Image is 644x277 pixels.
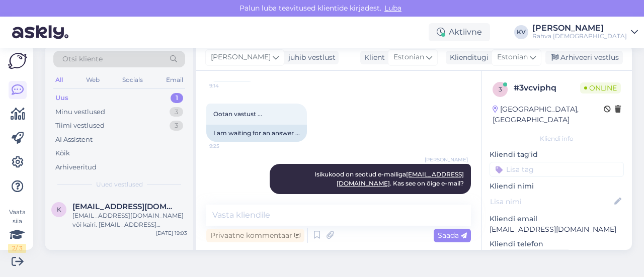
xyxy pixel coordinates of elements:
div: Web [84,73,102,86]
div: Küsi telefoninumbrit [490,249,571,263]
div: Socials [120,73,145,86]
div: [EMAIL_ADDRESS][DOMAIN_NAME] või kairi. [EMAIL_ADDRESS][DOMAIN_NAME] [72,211,187,229]
span: Saada [438,231,467,240]
div: 3 [170,121,183,131]
div: 1 [171,93,183,103]
div: KV [514,25,528,39]
span: [PERSON_NAME] [425,156,468,163]
p: Kliendi tag'id [490,149,624,160]
span: Otsi kliente [62,54,103,64]
span: Estonian [393,52,424,63]
div: Rahva [DEMOGRAPHIC_DATA] [532,32,627,40]
p: Kliendi email [490,214,624,224]
span: Uued vestlused [96,180,143,189]
div: juhib vestlust [284,52,336,63]
span: Estonian [497,52,528,63]
div: [PERSON_NAME] [532,24,627,32]
div: Vaata siia [8,208,26,253]
span: Isikukood on seotud e-mailiga . Kas see on õige e-mail? [314,170,464,187]
div: 2 / 3 [8,244,26,253]
span: 9:35 [430,195,468,202]
div: I am waiting for an answer ... [206,125,307,142]
div: [GEOGRAPHIC_DATA], [GEOGRAPHIC_DATA] [493,104,604,125]
span: 9:14 [209,82,247,89]
p: [EMAIL_ADDRESS][DOMAIN_NAME] [490,224,624,235]
div: Tiimi vestlused [55,121,105,131]
span: Ootan vastust ... [213,110,262,118]
div: All [53,73,65,86]
div: Klienditugi [446,52,489,63]
div: Privaatne kommentaar [206,229,304,242]
input: Lisa tag [490,162,624,177]
img: Askly Logo [8,53,27,69]
span: [PERSON_NAME] [211,52,271,63]
span: 9:25 [209,142,247,150]
div: [DATE] 19:03 [156,229,187,237]
span: 3 [499,85,502,93]
div: Arhiveeritud [55,162,97,172]
div: Email [164,73,185,86]
a: [PERSON_NAME]Rahva [DEMOGRAPHIC_DATA] [532,24,638,40]
div: AI Assistent [55,135,93,145]
div: 3 [170,107,183,117]
div: Minu vestlused [55,107,105,117]
span: k [57,206,61,213]
span: kairi.vaster@mail.ee [72,202,177,211]
p: Kliendi telefon [490,239,624,249]
div: Klient [360,52,385,63]
div: # 3vcviphq [514,82,580,94]
span: Online [580,82,621,94]
div: Uus [55,93,68,103]
p: Kliendi nimi [490,181,624,192]
div: Kliendi info [490,134,624,143]
div: Aktiivne [429,23,490,41]
div: Arhiveeri vestlus [545,51,623,64]
input: Lisa nimi [490,196,612,207]
div: Kõik [55,148,70,158]
span: Luba [381,4,405,13]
